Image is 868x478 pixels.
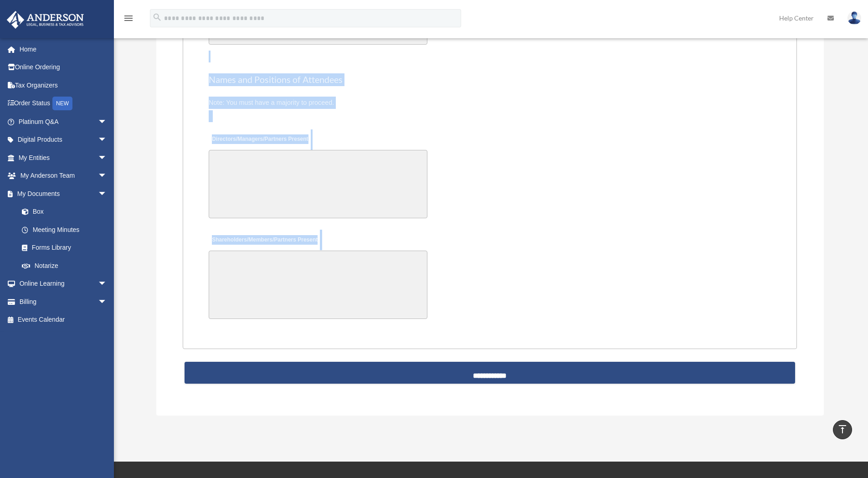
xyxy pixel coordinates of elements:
a: Online Learningarrow_drop_down [6,275,121,293]
i: menu [123,13,134,24]
span: arrow_drop_down [98,185,116,203]
h2: Names and Positions of Attendees [209,73,771,86]
label: Shareholders/Members/Partners Present [209,234,320,246]
a: Home [6,40,121,58]
a: Notarize [13,257,121,275]
span: arrow_drop_down [98,149,116,167]
span: arrow_drop_down [98,293,116,311]
a: Online Ordering [6,58,121,77]
a: Platinum Q&Aarrow_drop_down [6,113,121,131]
img: Anderson Advisors Platinum Portal [4,11,87,29]
img: User Pic [847,11,861,25]
a: Events Calendar [6,311,121,329]
a: Tax Organizers [6,76,121,94]
a: My Anderson Teamarrow_drop_down [6,167,121,185]
i: vertical_align_top [837,424,848,435]
a: My Documentsarrow_drop_down [6,185,121,203]
a: My Entitiesarrow_drop_down [6,149,121,167]
span: arrow_drop_down [98,113,116,131]
a: Meeting Minutes [13,221,116,239]
label: Directors/Managers/Partners Present [209,134,311,146]
div: NEW [52,97,72,110]
span: arrow_drop_down [98,131,116,149]
a: Forms Library [13,239,121,257]
a: vertical_align_top [833,420,852,439]
a: Box [13,203,121,221]
span: Note: You must have a majority to proceed. [209,99,334,106]
span: arrow_drop_down [98,275,116,293]
a: Order StatusNEW [6,94,121,113]
a: Digital Productsarrow_drop_down [6,131,121,149]
span: arrow_drop_down [98,167,116,185]
a: menu [123,16,134,24]
a: Billingarrow_drop_down [6,293,121,311]
i: search [152,12,162,22]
